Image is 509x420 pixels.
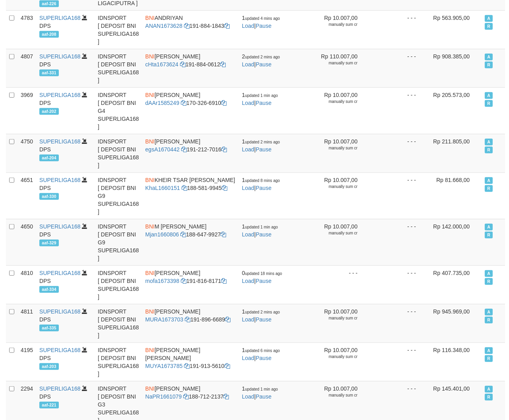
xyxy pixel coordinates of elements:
[245,93,278,98] span: updated 1 min ago
[485,100,493,107] span: Running
[242,61,254,68] a: Load
[145,61,178,68] a: cHta1673624
[142,304,239,343] td: [PERSON_NAME] 191-896-6689
[39,385,81,392] a: SUPERLIGA168
[95,49,142,87] td: IDNSPORT [ DEPOSIT BNI SUPERLIGA168 ]
[145,278,180,284] a: mofa1673398
[370,49,428,87] td: - - -
[145,316,184,323] a: MURA1673703
[245,55,280,59] span: updated 2 mins ago
[370,343,428,381] td: - - -
[311,87,370,134] td: Rp 10.007,00
[17,304,36,343] td: 4811
[245,178,280,183] span: updated 8 mins ago
[245,140,280,144] span: updated 2 mins ago
[221,231,226,238] a: Copy 1886479927 to clipboard
[36,265,95,304] td: DPS
[242,270,282,284] span: |
[242,347,280,353] span: 1
[428,304,482,343] td: Rp 945.969,00
[95,343,142,381] td: IDNSPORT [ DEPOSIT BNI SUPERLIGA168 ]
[311,219,370,265] td: Rp 10.007,00
[39,325,59,331] span: aaf-335
[39,15,81,21] a: SUPERLIGA168
[183,393,189,400] a: Copy NaPR1661079 to clipboard
[182,185,187,191] a: Copy KhaL1660151 to clipboard
[39,223,81,230] a: SUPERLIGA168
[39,70,59,76] span: aaf-331
[142,265,239,304] td: [PERSON_NAME] 191-816-8171
[485,317,493,323] span: Running
[242,347,280,361] span: |
[39,138,81,145] a: SUPERLIGA168
[242,355,254,361] a: Load
[485,23,493,30] span: Running
[485,232,493,238] span: Running
[245,310,280,314] span: updated 2 mins ago
[242,15,280,21] span: 1
[39,308,81,315] a: SUPERLIGA168
[36,304,95,343] td: DPS
[184,23,190,29] a: Copy ANAN1673628 to clipboard
[224,393,229,400] a: Copy 1887122137 to clipboard
[242,100,254,106] a: Load
[311,172,370,219] td: Rp 10.007,00
[485,139,493,145] span: Active
[39,347,81,353] a: SUPERLIGA168
[39,108,59,115] span: aaf-202
[485,347,493,354] span: Active
[485,270,493,277] span: Active
[145,385,155,392] span: BNI
[242,146,254,153] a: Load
[36,343,95,381] td: DPS
[145,347,155,353] span: BNI
[242,53,280,68] span: |
[242,92,278,106] span: |
[256,355,272,361] a: Pause
[36,87,95,134] td: DPS
[39,363,59,370] span: aaf-203
[36,219,95,265] td: DPS
[220,61,226,68] a: Copy 1918840612 to clipboard
[370,219,428,265] td: - - -
[370,87,428,134] td: - - -
[311,10,370,49] td: Rp 10.007,00
[181,278,186,284] a: Copy mofa1673398 to clipboard
[485,92,493,99] span: Active
[245,387,278,391] span: updated 1 min ago
[370,172,428,219] td: - - -
[145,23,182,29] a: ANAN1673628
[95,87,142,134] td: IDNSPORT [ DEPOSIT BNI G4 SUPERLIGA168 ]
[39,193,59,200] span: aaf-330
[142,343,239,381] td: [PERSON_NAME] [PERSON_NAME] 191-913-5610
[242,278,254,284] a: Load
[311,343,370,381] td: Rp 10.007,00
[145,100,180,106] a: dAAr1585249
[256,146,272,153] a: Pause
[242,223,278,230] span: 1
[245,348,280,353] span: updated 6 mins ago
[242,177,280,183] span: 1
[428,87,482,134] td: Rp 205.573,00
[485,355,493,362] span: Running
[222,185,227,191] a: Copy 1885819945 to clipboard
[245,16,280,21] span: updated 4 mins ago
[242,393,254,400] a: Load
[145,15,155,21] span: BNI
[311,49,370,87] td: Rp 110.007,00
[370,304,428,343] td: - - -
[242,138,280,153] span: |
[485,62,493,68] span: Running
[242,316,254,323] a: Load
[485,177,493,184] span: Active
[485,386,493,393] span: Active
[256,393,272,400] a: Pause
[256,185,272,191] a: Pause
[185,316,190,323] a: Copy MURA1673703 to clipboard
[256,316,272,323] a: Pause
[485,309,493,315] span: Active
[311,265,370,304] td: - - -
[311,304,370,343] td: Rp 10.007,00
[428,134,482,172] td: Rp 211.805,00
[314,354,358,360] div: manually sum cr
